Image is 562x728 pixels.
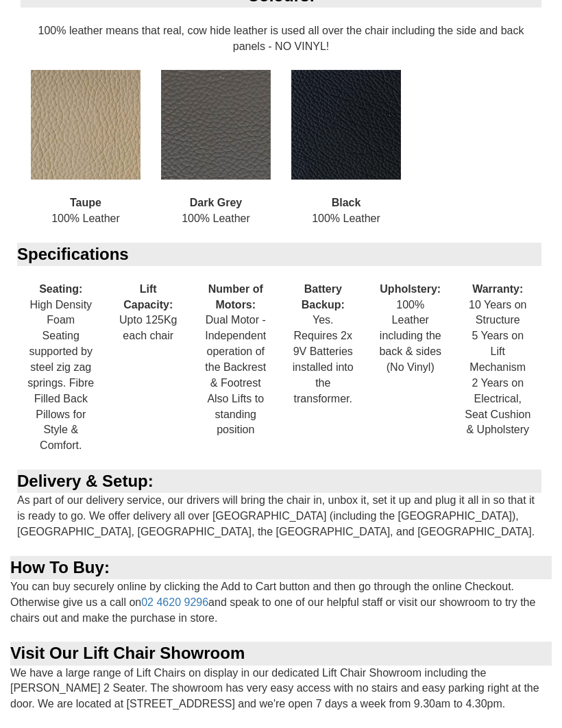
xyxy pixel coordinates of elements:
div: Specifications [17,243,541,266]
b: Seating: [39,283,82,295]
b: Battery Backup: [302,283,345,311]
div: 100% Leather [281,70,411,242]
div: Delivery & Setup: [17,470,541,493]
div: As part of our delivery service, our drivers will bring the chair in, unbox it, set it up and plu... [10,470,552,556]
a: 02 4620 9296 [141,596,208,608]
div: Dual Motor - Independent operation of the Backrest & Footrest Also Lifts to standing position [192,266,280,454]
img: Taupe [31,70,140,180]
div: High Density Foam Seating supported by steel zig zag springs. Fibre Filled Back Pillows for Style... [17,266,105,470]
div: 100% Leather [151,70,281,242]
b: Warranty: [472,283,523,295]
img: Dark Grey [161,70,271,180]
img: Black [291,70,401,180]
b: Black [332,197,361,208]
div: How To Buy: [10,556,552,579]
b: Taupe [70,197,101,208]
div: 100% Leather [21,70,151,242]
div: 100% Leather including the back & sides (No Vinyl) [367,266,454,391]
div: Yes. Requires 2x 9V Batteries installed into the transformer. [280,266,367,422]
div: Upto 125Kg each chair [105,266,193,360]
b: Lift Capacity: [123,283,173,311]
div: 10 Years on Structure 5 Years on Lift Mechanism 2 Years on Electrical, Seat Cushion & Upholstery [454,266,542,454]
b: Number of Motors: [208,283,263,311]
b: Dark Grey [190,197,243,208]
div: Visit Our Lift Chair Showroom [10,642,552,665]
b: Upholstery: [380,283,441,295]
